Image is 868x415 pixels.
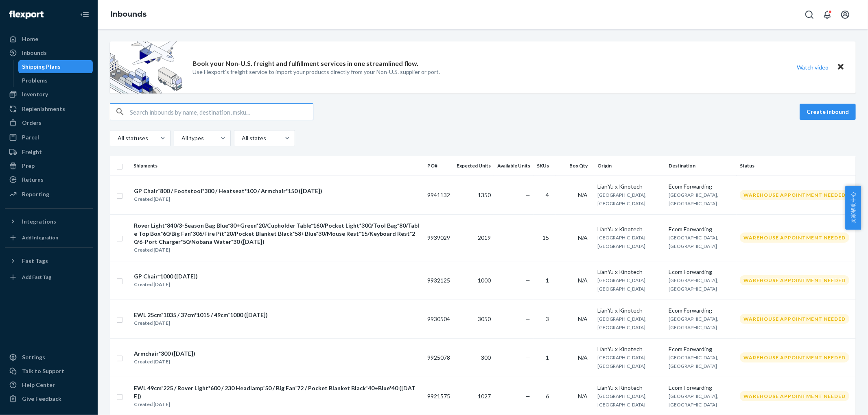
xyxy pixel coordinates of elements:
span: [GEOGRAPHIC_DATA], [GEOGRAPHIC_DATA] [597,192,647,206]
div: Created [DATE] [134,358,195,366]
div: Armchair*300 ([DATE]) [134,350,195,358]
div: Settings [22,353,45,361]
button: Open account menu [837,7,853,23]
div: Ecom Forwarding [669,384,733,392]
span: 6 [546,393,549,400]
a: Shipping Plans [18,60,93,73]
img: Flexport logo [9,11,44,19]
span: — [525,191,530,198]
a: Add Fast Tag [5,271,93,284]
button: Create inbound [800,104,856,120]
button: Fast Tags [5,254,93,267]
div: Talk to Support [22,367,64,375]
span: [GEOGRAPHIC_DATA], [GEOGRAPHIC_DATA] [669,235,718,249]
a: Settings [5,351,93,364]
div: GP Chair*1000 ([DATE]) [134,272,198,280]
div: Prep [22,162,35,170]
div: EWL 49cm*225 / Rover Light*600 / 230 Headlamp*50 / Big Fan*72 / Pocket Blanket Black*40+Blue*40 (... [134,384,420,400]
button: Integrations [5,215,93,228]
span: [GEOGRAPHIC_DATA], [GEOGRAPHIC_DATA] [597,393,647,408]
button: Open Search Box [801,7,818,23]
div: Created [DATE] [134,319,268,327]
span: 2019 [478,234,491,241]
div: Warehouse Appointment Needed [740,391,849,401]
div: LianYu x Kinotech [597,306,662,315]
span: 1000 [478,277,491,284]
span: [GEOGRAPHIC_DATA], [GEOGRAPHIC_DATA] [669,316,718,330]
div: Reporting [22,190,49,198]
button: 卖家帮助中心 [845,186,861,230]
div: Returns [22,176,44,184]
a: Problems [18,74,93,87]
th: Origin [594,156,665,176]
span: N/A [578,354,588,361]
div: Rover Light*840/3-Season Bag Blue*30+Green*20/Cupholder Table*160/Pocket Light*300/Tool Bag*80/Ta... [134,222,420,246]
span: [GEOGRAPHIC_DATA], [GEOGRAPHIC_DATA] [669,354,718,369]
input: All types [181,134,181,142]
a: Returns [5,173,93,186]
span: — [525,315,530,322]
div: Freight [22,148,42,156]
span: [GEOGRAPHIC_DATA], [GEOGRAPHIC_DATA] [597,277,647,292]
span: — [525,354,530,361]
div: Ecom Forwarding [669,183,733,191]
input: All states [241,134,242,142]
div: Fast Tags [22,257,48,265]
button: Give Feedback [5,392,93,405]
button: Watch video [791,61,834,73]
div: Shipping Plans [22,63,61,71]
div: Created [DATE] [134,280,198,289]
th: PO# [424,156,453,176]
button: Close Navigation [77,7,93,23]
div: Problems [22,76,48,85]
div: Inbounds [22,49,47,57]
th: Destination [665,156,737,176]
div: EWL 25cm*1035 / 37cm*1015 / 49cm*1000 ([DATE]) [134,311,268,319]
div: Add Fast Tag [22,274,51,280]
a: Prep [5,159,93,172]
span: 4 [546,191,549,198]
span: 3050 [478,315,491,322]
td: 9925078 [424,338,453,377]
th: SKUs [533,156,555,176]
th: Status [737,156,856,176]
input: All statuses [117,134,118,142]
span: 1 [546,277,549,284]
span: 1 [546,354,549,361]
div: Created [DATE] [134,246,420,254]
button: Close [835,61,846,73]
span: 15 [542,234,549,241]
th: Box Qty [555,156,594,176]
td: 9932125 [424,261,453,300]
span: [GEOGRAPHIC_DATA], [GEOGRAPHIC_DATA] [597,354,647,369]
div: Home [22,35,38,43]
ol: breadcrumbs [104,3,153,26]
span: 300 [481,354,491,361]
a: Reporting [5,188,93,201]
span: N/A [578,315,588,322]
span: N/A [578,277,588,284]
div: LianYu x Kinotech [597,384,662,392]
a: Freight [5,146,93,159]
div: Created [DATE] [134,400,420,408]
input: Search inbounds by name, destination, msku... [130,104,313,120]
span: 1027 [478,393,491,400]
a: Inbounds [5,46,93,59]
th: Shipments [130,156,424,176]
span: N/A [578,393,588,400]
div: Inventory [22,90,48,98]
span: N/A [578,234,588,241]
div: Replenishments [22,105,65,113]
p: Use Flexport’s freight service to import your products directly from your Non-U.S. supplier or port. [192,68,440,76]
div: Warehouse Appointment Needed [740,232,849,243]
span: [GEOGRAPHIC_DATA], [GEOGRAPHIC_DATA] [597,316,647,330]
div: Ecom Forwarding [669,268,733,276]
div: Give Feedback [22,395,61,403]
span: 1350 [478,191,491,198]
div: Ecom Forwarding [669,306,733,315]
p: Book your Non-U.S. freight and fulfillment services in one streamlined flow. [192,59,419,68]
span: — [525,393,530,400]
span: [GEOGRAPHIC_DATA], [GEOGRAPHIC_DATA] [669,192,718,206]
span: [GEOGRAPHIC_DATA], [GEOGRAPHIC_DATA] [669,277,718,292]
